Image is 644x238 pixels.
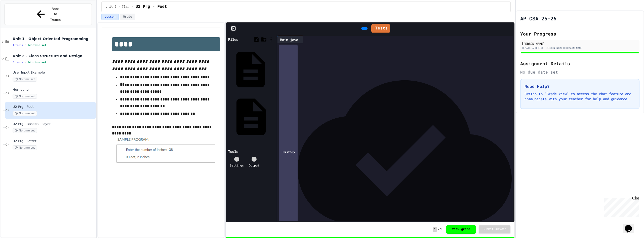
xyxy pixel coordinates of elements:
[520,60,639,67] h2: Assignment Details
[525,91,635,101] p: Switch to "Grade View" to access the chat feature and communicate with your teacher for help and ...
[483,227,506,231] span: Submit Answer
[520,30,639,37] h2: Your Progress
[132,5,134,9] span: /
[602,196,639,217] iframe: chat widget
[13,145,37,150] span: No time set
[13,44,23,47] span: 1 items
[623,218,639,233] iframe: chat widget
[25,60,26,64] span: •
[136,4,167,10] span: U2 Prg - Feet
[28,44,46,47] span: No time set
[5,4,92,25] button: Back to Teams
[228,149,238,154] div: Tools
[13,94,37,99] span: No time set
[277,36,303,43] div: Main.java
[13,77,37,82] span: No time set
[433,227,437,232] span: 1
[440,227,442,231] span: 1
[277,37,301,42] div: Main.java
[525,83,635,89] h3: Need Help?
[522,41,638,46] div: [PERSON_NAME]
[479,225,510,233] button: Submit Answer
[50,6,61,22] span: Back to Teams
[520,69,639,75] div: No due date set
[13,88,95,92] span: Hurricane
[446,225,476,234] button: View grade
[522,46,638,50] div: [EMAIL_ADDRESS][PERSON_NAME][DOMAIN_NAME]
[13,54,95,58] span: Unit 2 - Class Structure and Design
[228,37,238,42] div: Files
[249,163,259,167] div: Output
[371,24,390,33] a: Tests
[13,128,37,133] span: No time set
[13,111,37,116] span: No time set
[25,43,26,47] span: •
[520,15,556,22] h1: AP CSA 25-26
[13,37,95,41] span: Unit 1 - Object-Oriented Programming
[101,14,119,20] button: Lesson
[106,5,130,9] span: Unit 2 - Class Structure and Design
[2,2,35,32] div: Chat with us now!Close
[230,163,244,167] div: Settings
[13,122,95,126] span: U2 Prg - BaseballPlayer
[120,14,135,20] button: Grade
[13,139,95,143] span: U2 Prg - Letter
[13,71,95,75] span: User Input Example
[438,227,440,231] span: /
[28,61,46,64] span: No time set
[13,61,23,64] span: 5 items
[13,105,95,109] span: U2 Prg - Feet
